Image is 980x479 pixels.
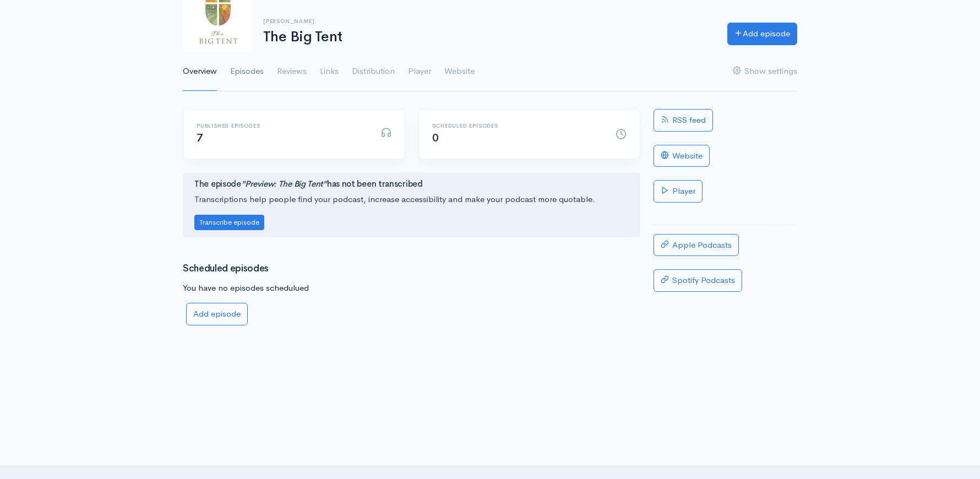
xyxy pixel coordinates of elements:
[432,131,439,145] span: 0
[654,180,703,203] a: Player
[727,23,797,45] a: Add episode
[654,145,710,167] a: Website
[654,234,739,257] a: Apple Podcasts
[194,193,629,206] p: Transcriptions help people find your podcast, increase accessibility and make your podcast more q...
[352,52,395,91] a: Distribution
[444,52,475,91] a: Website
[263,29,714,45] h1: The Big Tent
[194,216,264,227] a: Transcribe episode
[320,52,339,91] a: Links
[733,52,797,91] a: Show settings
[263,18,714,24] h6: [PERSON_NAME]
[432,123,603,129] h6: Scheduled episodes
[183,52,217,91] a: Overview
[241,178,327,189] i: "Preview: The Big Tent"
[408,52,431,91] a: Player
[194,215,264,231] button: Transcribe episode
[654,269,742,292] a: Spotify Podcasts
[183,282,640,295] p: You have no episodes schedulued
[277,52,307,91] a: Reviews
[197,123,367,129] h6: Published episodes
[654,109,713,132] a: RSS feed
[183,264,640,274] h3: Scheduled episodes
[230,52,264,91] a: Episodes
[186,303,248,325] a: Add episode
[194,179,629,189] h4: The episode has not been transcribed
[197,131,203,145] span: 7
